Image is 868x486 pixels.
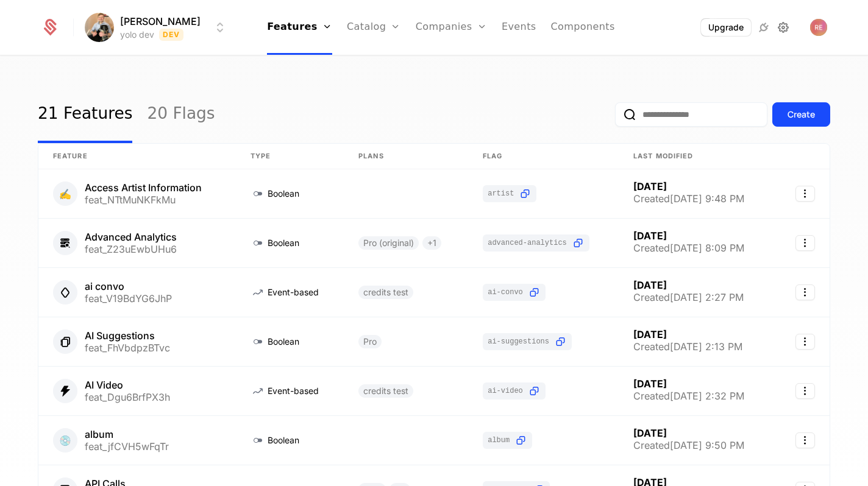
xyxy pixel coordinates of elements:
[159,29,184,41] span: Dev
[795,334,815,350] button: Select action
[795,186,815,202] button: Select action
[85,13,114,42] img: Ryan Echternacht
[776,20,791,35] a: Settings
[38,144,236,169] th: Feature
[772,102,830,127] button: Create
[120,14,201,29] span: [PERSON_NAME]
[468,144,619,169] th: Flag
[795,235,815,251] button: Select action
[810,19,827,36] button: Open user button
[701,19,751,36] button: Upgrade
[795,284,815,300] button: Select action
[795,383,815,399] button: Select action
[810,19,827,36] img: Ryan Echternacht
[236,144,344,169] th: Type
[88,14,227,41] button: Select environment
[147,86,215,143] a: 20 Flags
[120,29,154,41] div: yolo dev
[619,144,775,169] th: Last Modified
[756,20,771,35] a: Integrations
[788,108,815,121] div: Create
[795,432,815,448] button: Select action
[344,144,468,169] th: Plans
[38,86,132,143] a: 21 Features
